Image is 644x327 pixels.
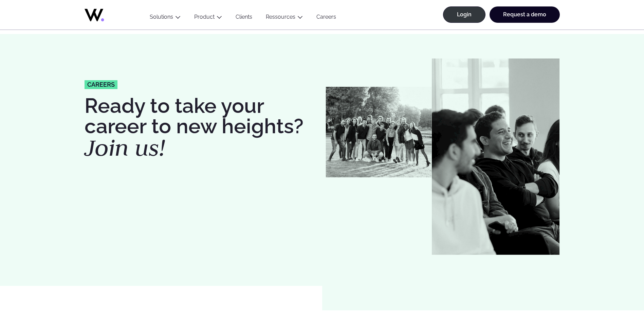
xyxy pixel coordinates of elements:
[490,6,560,23] a: Request a demo
[229,14,259,23] a: Clients
[143,14,187,23] button: Solutions
[87,82,115,88] span: careers
[310,14,343,23] a: Careers
[266,14,295,20] a: Ressources
[326,87,432,177] img: Whozzies-Team-Revenue
[259,14,310,23] button: Ressources
[187,14,229,23] button: Product
[443,6,485,23] a: Login
[85,96,319,159] h1: Ready to take your career to new heights?
[85,133,165,162] em: Join us!
[194,14,215,20] a: Product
